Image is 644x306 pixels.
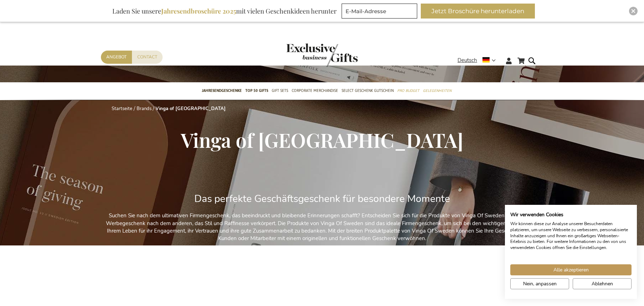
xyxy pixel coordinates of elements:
span: TOP 50 Gifts [245,87,268,94]
div: Laden Sie unsere mit vielen Geschenkideen herunter [109,4,340,19]
a: Contact [132,51,163,64]
img: Close [631,9,635,13]
div: Deutsch [458,56,500,64]
span: Alle akzeptieren [553,266,589,274]
span: Vinga of [GEOGRAPHIC_DATA] [181,126,463,153]
input: E-Mail-Adresse [342,4,417,19]
div: Close [629,7,638,15]
button: Akzeptieren Sie alle cookies [510,264,632,275]
span: Gift Sets [272,87,288,94]
span: Gelegenheiten [423,87,451,94]
span: Deutsch [458,56,477,64]
a: Angebot [101,51,132,64]
span: Select Geschenk Gutschein [342,87,394,94]
h2: Wir verwenden Cookies [510,212,632,218]
span: Ablehnen [592,280,613,287]
button: Alle verweigern cookies [573,278,632,289]
a: Startseite [112,105,132,112]
a: store logo [286,43,322,67]
img: Exclusive Business gifts logo [286,43,358,67]
a: Brands [137,105,152,112]
strong: Vinga of [GEOGRAPHIC_DATA] [155,105,226,112]
h2: Das perfekte Geschäftsgeschenk für besondere Momente [101,193,543,204]
p: Wir können diese zur Analyse unserer Besucherdaten platzieren, um unsere Webseite zu verbessern, ... [510,221,632,251]
span: Corporate Merchandise [292,87,338,94]
span: Jahresendgeschenke [202,87,242,94]
form: marketing offers and promotions [342,4,419,21]
button: Jetzt Broschüre herunterladen [421,4,535,19]
span: Pro Budget [397,87,419,94]
b: Jahresendbroschüre 2025 [161,7,236,15]
button: cookie Einstellungen anpassen [510,278,569,289]
div: Suchen Sie nach dem ultimativen Firmengeschenk, das beeindruckt und bleibende Erinnerungen schaff... [101,184,543,263]
span: Nein, anpassen [523,280,557,287]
